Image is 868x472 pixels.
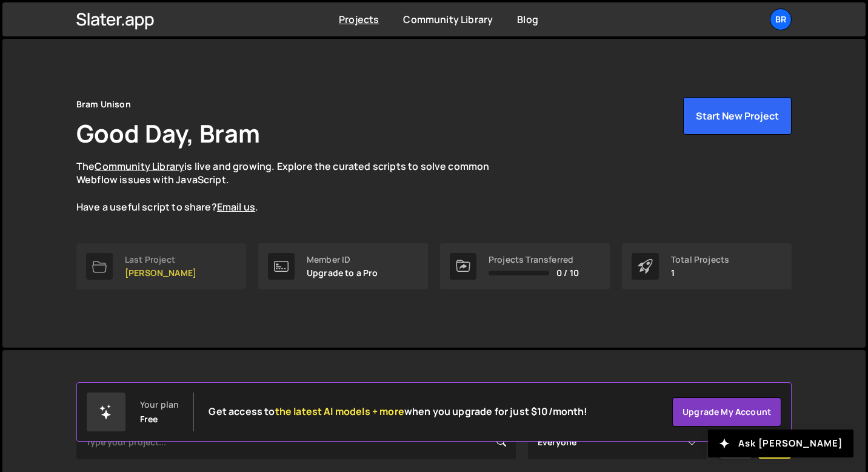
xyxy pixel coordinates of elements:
input: Type your project... [76,425,516,459]
a: Projects [339,13,379,26]
a: Community Library [403,13,493,26]
div: Last Project [125,255,196,265]
h2: Get access to when you upgrade for just $10/month! [209,406,587,417]
a: Email us [217,200,255,214]
h1: Good Day, Bram [76,116,260,150]
div: Member ID [307,255,378,265]
span: the latest AI models + more [275,405,404,418]
a: Blog [517,13,538,26]
div: Total Projects [671,255,729,265]
div: Projects Transferred [489,255,579,265]
a: Upgrade my account [672,397,781,426]
a: Community Library [95,160,184,173]
div: Your plan [140,400,179,410]
span: 0 / 10 [556,268,579,278]
button: Ask [PERSON_NAME] [708,430,853,457]
p: 1 [671,268,729,278]
a: Last Project [PERSON_NAME] [76,243,246,289]
p: The is live and growing. Explore the curated scripts to solve common Webflow issues with JavaScri... [76,160,513,214]
p: Upgrade to a Pro [307,268,378,278]
button: Start New Project [683,97,792,135]
a: Br [770,8,792,30]
div: Free [140,414,158,424]
div: Bram Unison [76,97,131,112]
p: [PERSON_NAME] [125,268,196,278]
